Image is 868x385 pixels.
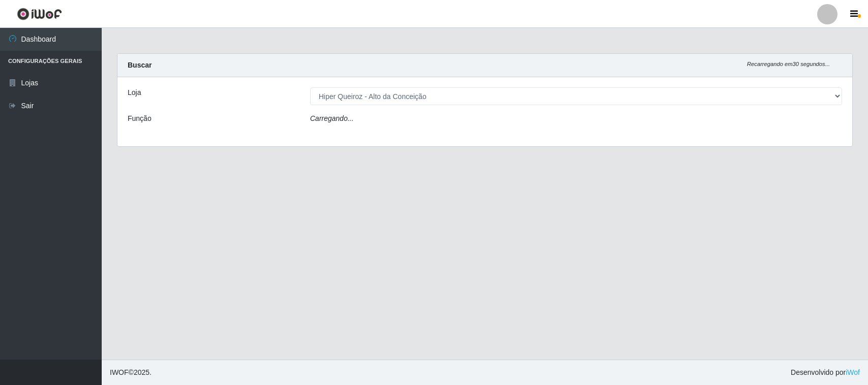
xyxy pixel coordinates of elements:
[128,87,141,98] label: Loja
[310,114,354,122] i: Carregando...
[128,113,152,124] label: Função
[110,368,129,376] span: IWOF
[17,8,62,20] img: CoreUI Logo
[846,368,860,376] a: iWof
[110,367,152,378] span: © 2025 .
[791,367,860,378] span: Desenvolvido por
[128,61,152,69] strong: Buscar
[747,61,830,67] i: Recarregando em 30 segundos...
